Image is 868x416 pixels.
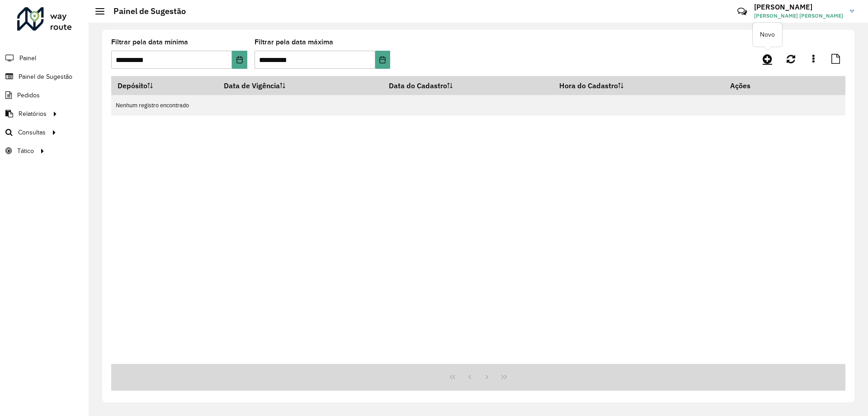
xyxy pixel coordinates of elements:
[375,51,390,69] button: Choose Date
[232,51,247,69] button: Choose Date
[111,76,218,95] th: Depósito
[19,72,72,81] span: Painel de Sugestão
[111,37,188,48] label: Filtrar pela data mínima
[17,146,34,156] span: Tático
[732,2,752,21] a: Contato Rápido
[724,76,778,95] th: Ações
[111,95,845,115] td: Nenhum registro encontrado
[383,76,553,95] th: Data do Cadastro
[19,109,47,119] span: Relatórios
[19,53,36,63] span: Painel
[553,76,724,95] th: Hora do Cadastro
[753,23,782,47] div: Novo
[17,91,40,100] span: Pedidos
[754,12,843,20] span: [PERSON_NAME] [PERSON_NAME]
[104,6,186,16] h2: Painel de Sugestão
[754,3,843,11] h3: [PERSON_NAME]
[255,37,333,48] label: Filtrar pela data máxima
[218,76,383,95] th: Data de Vigência
[18,128,46,137] span: Consultas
